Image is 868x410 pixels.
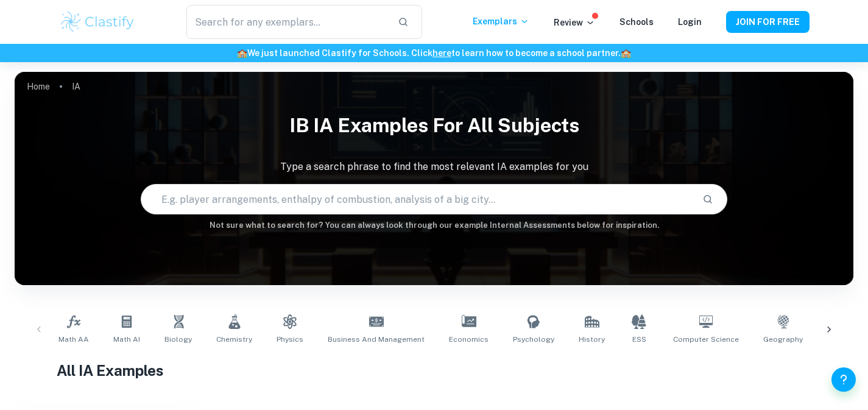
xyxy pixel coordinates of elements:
span: Economics [449,334,489,345]
h1: IB IA examples for all subjects [15,106,853,145]
span: Physics [277,334,303,345]
span: ESS [632,334,646,345]
span: Math AA [58,334,89,345]
input: E.g. player arrangements, enthalpy of combustion, analysis of a big city... [141,182,693,216]
span: Computer Science [673,334,739,345]
p: Exemplars [473,15,529,28]
button: Help and Feedback [831,367,856,392]
span: 🏫 [237,48,247,58]
span: Psychology [513,334,554,345]
a: Schools [619,17,654,27]
span: Biology [164,334,192,345]
input: Search for any exemplars... [186,5,387,39]
span: 🏫 [621,48,631,58]
img: Clastify logo [59,10,136,34]
p: Type a search phrase to find the most relevant IA examples for you [15,160,853,174]
span: Chemistry [216,334,252,345]
span: Geography [763,334,803,345]
h6: Not sure what to search for? You can always look through our example Internal Assessments below f... [15,219,853,232]
button: JOIN FOR FREE [726,11,810,33]
p: IA [72,80,80,93]
a: Login [678,17,702,27]
a: Home [27,78,50,95]
span: History [579,334,605,345]
span: Business and Management [328,334,425,345]
a: here [432,48,451,58]
h6: We just launched Clastify for Schools. Click to learn how to become a school partner. [2,46,866,60]
p: Review [554,16,595,29]
span: Math AI [113,334,140,345]
h1: All IA Examples [57,359,811,381]
button: Search [697,189,718,210]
